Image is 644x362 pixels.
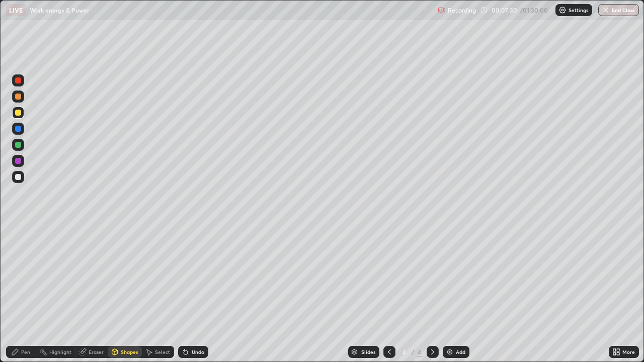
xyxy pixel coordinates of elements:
div: Shapes [121,349,138,354]
div: Add [456,349,465,354]
div: 4 [417,347,423,356]
p: Settings [569,8,588,13]
div: / [412,349,415,355]
button: End Class [598,4,639,16]
p: LIVE [9,6,23,14]
img: add-slide-button [446,348,454,356]
img: class-settings-icons [558,6,567,14]
img: recording.375f2c34.svg [438,6,446,14]
div: 4 [399,349,410,355]
div: Select [155,349,170,354]
div: Highlight [49,349,71,354]
div: Slides [361,349,375,354]
p: Work energy & Power [30,6,89,14]
img: end-class-cross [602,6,610,14]
div: Pen [21,349,30,354]
div: Eraser [89,349,104,354]
div: More [622,349,635,354]
div: Undo [192,349,204,354]
p: Recording [448,7,476,14]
